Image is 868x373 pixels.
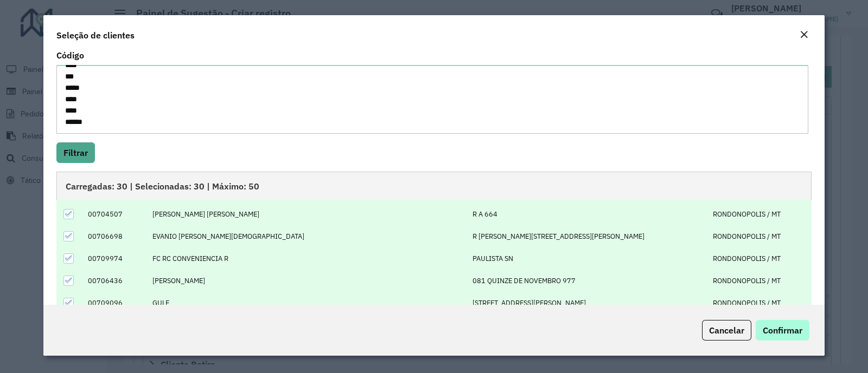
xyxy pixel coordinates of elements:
td: PAULISTA SN [467,247,707,270]
td: 00706436 [82,270,146,292]
td: RONDONOPOLIS / MT [707,203,812,225]
td: R [PERSON_NAME][STREET_ADDRESS][PERSON_NAME] [467,225,707,247]
td: 00706698 [82,225,146,247]
td: 081 QUINZE DE NOVEMBRO 977 [467,270,707,292]
button: Filtrar [56,142,95,163]
button: Confirmar [756,320,809,341]
h4: Seleção de clientes [56,29,135,42]
td: RONDONOPOLIS / MT [707,247,812,270]
td: RONDONOPOLIS / MT [707,292,812,314]
button: Close [796,28,812,42]
td: RONDONOPOLIS / MT [707,225,812,247]
span: Confirmar [763,325,802,336]
td: [PERSON_NAME] [PERSON_NAME] [146,203,361,225]
td: [PERSON_NAME] [146,270,361,292]
em: Fechar [800,30,808,39]
span: Cancelar [709,325,744,336]
td: 00704507 [82,203,146,225]
td: RONDONOPOLIS / MT [707,270,812,292]
td: 00709974 [82,247,146,270]
td: EVANIO [PERSON_NAME][DEMOGRAPHIC_DATA] [146,225,361,247]
div: Carregadas: 30 | Selecionadas: 30 | Máximo: 50 [56,172,812,200]
label: Código [56,49,84,62]
td: 00709096 [82,292,146,314]
td: R A 664 [467,203,707,225]
td: [STREET_ADDRESS][PERSON_NAME] [467,292,707,314]
td: FC RC CONVENIENCIA R [146,247,361,270]
td: GULE [146,292,361,314]
button: Cancelar [702,320,751,341]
